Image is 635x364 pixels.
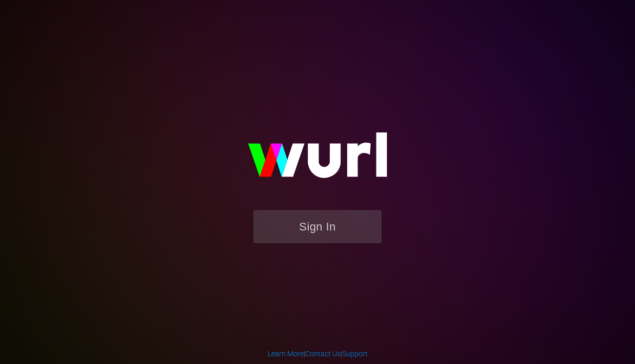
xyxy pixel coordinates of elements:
a: Contact Us [305,350,341,358]
button: Sign In [253,210,382,243]
img: wurl-logo-on-black-223613ac3d8ba8fe6dc639794a292ebdb59501304c7dfd60c99c58986ef67473.svg [215,110,420,210]
a: Support [342,350,368,358]
div: | | [268,349,368,359]
a: Learn More [268,350,304,358]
